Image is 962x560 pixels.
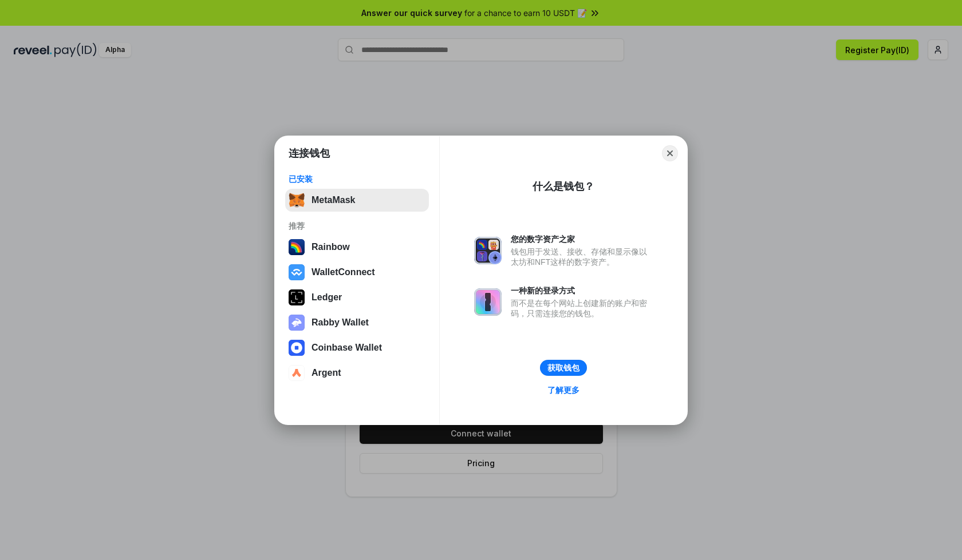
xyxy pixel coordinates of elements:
[540,360,587,376] button: 获取钱包
[474,288,502,316] img: svg+xml,%3Csvg%20xmlns%3D%22http%3A%2F%2Fwww.w3.org%2F2000%2Fsvg%22%20fill%3D%22none%22%20viewBox...
[285,286,429,309] button: Ledger
[285,311,429,334] button: Rabby Wallet
[285,261,429,284] button: WalletConnect
[312,368,341,378] div: Argent
[285,189,429,212] button: MetaMask
[547,363,579,373] div: 获取钱包
[533,180,594,193] div: 什么是钱包？
[662,145,678,161] button: Close
[289,192,305,208] img: svg+xml,%3Csvg%20fill%3D%22none%22%20height%3D%2233%22%20viewBox%3D%220%200%2035%2033%22%20width%...
[289,340,305,356] img: svg+xml,%3Csvg%20width%3D%2228%22%20height%3D%2228%22%20viewBox%3D%220%200%2028%2028%22%20fill%3D...
[285,236,429,259] button: Rainbow
[511,247,653,267] div: 钱包用于发送、接收、存储和显示像以太坊和NFT这样的数字资产。
[511,298,653,319] div: 而不是在每个网站上创建新的账户和密码，只需连接您的钱包。
[289,365,305,381] img: svg+xml,%3Csvg%20width%3D%2228%22%20height%3D%2228%22%20viewBox%3D%220%200%2028%2028%22%20fill%3D...
[289,289,305,305] img: svg+xml,%3Csvg%20xmlns%3D%22http%3A%2F%2Fwww.w3.org%2F2000%2Fsvg%22%20width%3D%2228%22%20height%3...
[289,174,425,184] div: 已安装
[285,362,429,384] button: Argent
[289,221,425,231] div: 推荐
[541,383,586,398] a: 了解更多
[289,146,330,160] h1: 连接钱包
[312,195,355,205] div: MetaMask
[312,343,382,353] div: Coinbase Wallet
[285,336,429,359] button: Coinbase Wallet
[474,237,502,264] img: svg+xml,%3Csvg%20xmlns%3D%22http%3A%2F%2Fwww.w3.org%2F2000%2Fsvg%22%20fill%3D%22none%22%20viewBox...
[511,285,653,296] div: 一种新的登录方式
[289,315,305,331] img: svg+xml,%3Csvg%20xmlns%3D%22http%3A%2F%2Fwww.w3.org%2F2000%2Fsvg%22%20fill%3D%22none%22%20viewBox...
[312,267,375,277] div: WalletConnect
[547,385,579,395] div: 了解更多
[289,264,305,280] img: svg+xml,%3Csvg%20width%3D%2228%22%20height%3D%2228%22%20viewBox%3D%220%200%2028%2028%22%20fill%3D...
[312,292,342,303] div: Ledger
[289,239,305,255] img: svg+xml,%3Csvg%20width%3D%22120%22%20height%3D%22120%22%20viewBox%3D%220%200%20120%20120%22%20fil...
[312,317,369,328] div: Rabby Wallet
[312,242,350,252] div: Rainbow
[511,234,653,244] div: 您的数字资产之家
